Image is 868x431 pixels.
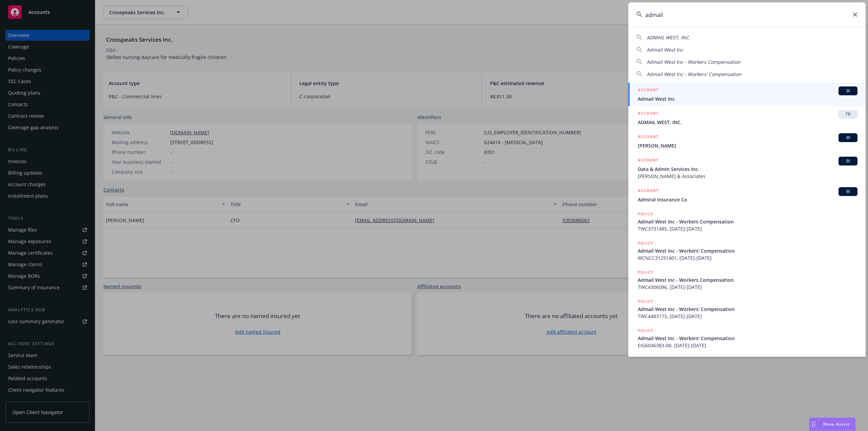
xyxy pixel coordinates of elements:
a: POLICYAdmail West Inc - Workers' CompensationWCNCC31251401, [DATE]-[DATE] [628,236,866,265]
h5: ACCOUNT [638,86,658,95]
h5: POLICY [638,269,653,276]
span: Admail West Inc [647,46,683,53]
a: POLICYAdmail West Inc - Workers' CompensationEIG6046383-00, [DATE]-[DATE] [628,324,866,353]
span: TR [841,111,855,117]
h5: POLICY [638,211,653,217]
span: TWC4306096, [DATE]-[DATE] [638,283,857,291]
span: Admail West Inc - Workers' Compensation [638,335,857,342]
h5: POLICY [638,327,653,334]
span: [PERSON_NAME] [638,142,857,149]
span: BI [841,88,855,94]
h5: POLICY [638,240,653,247]
a: POLICYAdmail West Inc - Workers CompensationTWC3731485, [DATE]-[DATE] [628,207,866,236]
span: Admail West Inc - Workers Compensation [638,218,857,225]
h5: ACCOUNT [638,110,658,118]
h5: ACCOUNT [638,187,658,195]
span: BI [841,135,855,141]
div: Drag to move [809,418,818,431]
h5: ACCOUNT [638,133,658,141]
a: ACCOUNTBI[PERSON_NAME] [628,130,866,153]
span: [PERSON_NAME] & Associates [638,173,857,180]
span: TWC4483173, [DATE]-[DATE] [638,313,857,320]
span: BI [841,189,855,195]
span: BI [841,158,855,164]
input: Search... [628,2,866,27]
span: EIG6046383-00, [DATE]-[DATE] [638,342,857,349]
span: Admail West Inc [638,95,857,102]
button: Nova Assist [809,417,856,431]
a: ACCOUNTBIAdmail West Inc [628,83,866,106]
span: Admail West Inc - Workers Compensation [647,59,741,65]
span: Admiral Insurance Co [638,196,857,203]
span: Nova Assist [823,421,850,427]
span: Admail West Inc - Workers' Compensation [647,71,742,77]
a: POLICYAdmail West Inc - Workers' CompensationTWC4483173, [DATE]-[DATE] [628,294,866,324]
a: ACCOUNTTRADMAIL WEST, INC. [628,106,866,130]
span: TWC3731485, [DATE]-[DATE] [638,225,857,232]
a: POLICYAdmail West Inc - Workers CompensationTWC4306096, [DATE]-[DATE] [628,265,866,294]
span: WCNCC31251401, [DATE]-[DATE] [638,254,857,261]
span: Admail West Inc - Workers' Compensation [638,306,857,313]
a: ACCOUNTBIData & Admin Services Inc.[PERSON_NAME] & Associates [628,153,866,183]
span: Admail West Inc - Workers Compensation [638,276,857,283]
h5: ACCOUNT [638,157,658,165]
span: Admail West Inc - Workers' Compensation [638,247,857,254]
span: ADMAIL WEST, INC. [647,34,690,41]
a: ACCOUNTBIAdmiral Insurance Co [628,183,866,207]
h5: POLICY [638,298,653,305]
span: Data & Admin Services Inc. [638,165,857,173]
span: ADMAIL WEST, INC. [638,119,857,126]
